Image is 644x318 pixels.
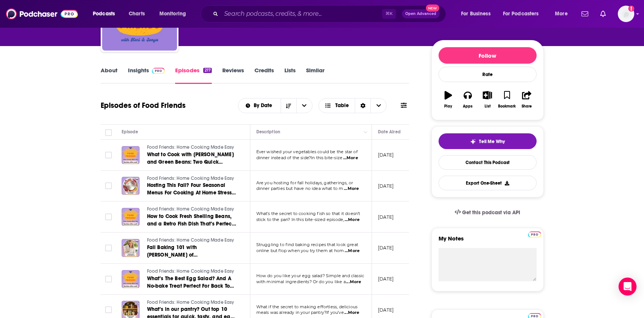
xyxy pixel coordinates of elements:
span: How to Cook Fresh Shelling Beans, and a Retro Fish Dish That’s Perfect for a Quick Weeknight Meal... [147,213,236,249]
span: Food Friends: Home Cooking Made Easy [147,145,234,150]
button: open menu [550,8,577,20]
a: Reviews [222,67,244,84]
span: What to Cook with [PERSON_NAME] and Green Beans: Two Quick Meatless Meals! Our Best Home Cooking ... [147,151,234,180]
div: Apps [463,104,473,109]
span: meals was already in your pantry?If you’ve [256,310,344,315]
div: Episode [122,127,138,136]
span: More [555,9,568,19]
div: Play [444,104,452,109]
h1: Episodes of Food Friends [101,101,186,110]
div: Description [256,127,280,136]
img: User Profile [618,6,634,22]
a: Credits [254,67,274,84]
span: Food Friends: Home Cooking Made Easy [147,206,234,212]
button: Play [439,86,458,113]
button: Apps [458,86,477,113]
p: [DATE] [378,245,394,251]
span: What if the secret to making effortless, delicious [256,304,358,309]
p: [DATE] [378,152,394,158]
span: New [426,4,439,12]
a: Pro website [528,230,541,237]
span: Food Friends: Home Cooking Made Easy [147,300,234,305]
button: Choose View [318,98,387,113]
span: Toggle select row [105,245,112,251]
a: Hosting This Fall? Four Seasonal Menus For Cooking At Home Stress-Free [147,182,237,197]
span: ...More [343,155,358,161]
button: Follow [439,47,537,64]
a: Show notifications dropdown [579,7,591,20]
span: ...More [345,217,360,223]
span: ...More [344,186,359,192]
span: stick to the pan? In this bite-sized episode, [256,217,344,222]
span: Tell Me Why [479,139,505,145]
button: Bookmark [497,86,517,113]
a: Food Friends: Home Cooking Made Easy [147,206,237,213]
div: Date Aired [378,127,401,136]
div: Bookmark [498,104,516,109]
a: Food Friends: Home Cooking Made Easy [147,299,237,306]
svg: Add a profile image [628,6,634,12]
a: Show notifications dropdown [597,7,609,20]
div: Search podcasts, credits, & more... [208,5,453,22]
p: [DATE] [378,183,394,189]
span: ⌘ K [382,9,396,19]
span: dinner instead of the side?In this bite-size [256,155,343,160]
img: Podchaser Pro [528,231,541,237]
a: Charts [124,8,149,20]
span: Monitoring [159,9,186,19]
a: How to Cook Fresh Shelling Beans, and a Retro Fish Dish That’s Perfect for a Quick Weeknight Meal... [147,213,237,228]
span: Toggle select row [105,306,112,313]
a: Lists [284,67,296,84]
span: Get this podcast via API [462,209,520,216]
span: Podcasts [93,9,115,19]
span: Fall Baking 101 with [PERSON_NAME] of [PERSON_NAME]’s Baking Addiction! Kicking Off Season Four o... [147,244,233,281]
span: ...More [345,248,360,254]
span: For Business [461,9,491,19]
a: Get this podcast via API [449,203,527,222]
a: Food Friends: Home Cooking Made Easy [147,268,237,275]
span: Toggle select row [105,276,112,282]
button: tell me why sparkleTell Me Why [439,133,537,149]
div: Share [522,104,532,109]
span: Open Advanced [405,12,436,16]
button: Share [517,86,536,113]
span: Toggle select row [105,182,112,189]
span: Hosting This Fall? Four Seasonal Menus For Cooking At Home Stress-Free [147,182,236,203]
a: Fall Baking 101 with [PERSON_NAME] of [PERSON_NAME]’s Baking Addiction! Kicking Off Season Four o... [147,244,237,259]
span: Food Friends: Home Cooking Made Easy [147,237,234,243]
span: Toggle select row [105,152,112,158]
p: [DATE] [378,307,394,313]
span: Charts [129,9,145,19]
span: ...More [346,279,361,285]
button: open menu [88,8,125,20]
div: Sort Direction [355,99,370,113]
input: Search podcasts, credits, & more... [221,8,382,20]
button: open menu [238,103,281,108]
span: Struggling to find baking recipes that look great [256,242,358,247]
a: Contact This Podcast [439,155,537,170]
button: open menu [498,8,550,20]
span: For Podcasters [503,9,539,19]
button: List [477,86,497,113]
span: What’s The Best Egg Salad? And A No-bake Treat Perfect For Back To School! Our Best Home Cooking ... [147,275,234,304]
label: My Notes [439,235,537,248]
button: Sort Direction [281,99,296,113]
a: About [101,67,117,84]
span: How do you like your egg salad? Simple and classic [256,273,364,278]
img: tell me why sparkle [470,139,476,145]
span: Toggle select row [105,213,112,220]
span: Are you hosting for fall holidays, gatherings, or [256,180,353,185]
div: List [485,104,491,109]
a: Episodes217 [175,67,211,84]
span: What’s the secret to cooking fish so that it doesn’t [256,211,360,216]
button: Open AdvancedNew [402,9,440,18]
a: Food Friends: Home Cooking Made Easy [147,175,237,182]
span: with minimal ingredients? Or do you like a [256,279,346,284]
a: Food Friends: Home Cooking Made Easy [147,237,237,244]
h2: Choose List sort [238,98,312,113]
a: What to Cook with [PERSON_NAME] and Green Beans: Two Quick Meatless Meals! Our Best Home Cooking ... [147,151,237,166]
button: open menu [296,99,312,113]
span: Logged in as ereardon [618,6,634,22]
button: Column Actions [361,128,370,137]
